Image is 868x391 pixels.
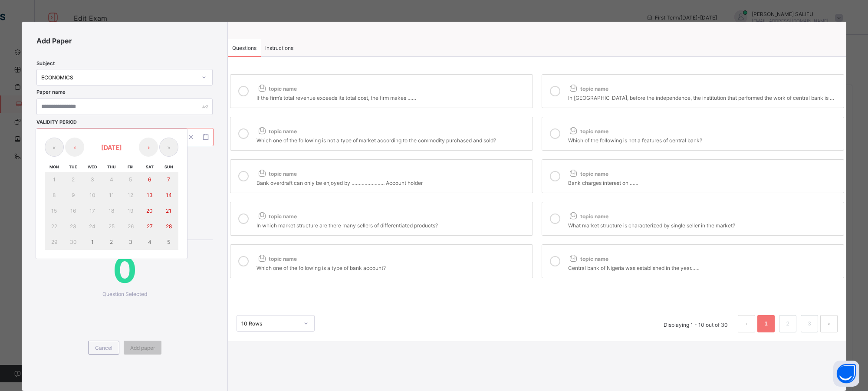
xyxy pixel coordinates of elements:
[159,138,178,157] button: »
[128,192,133,198] abbr: September 12, 2025
[121,219,140,234] button: September 26, 2025
[820,315,838,332] li: 下一页
[159,187,178,203] button: September 14, 2025
[568,85,608,92] span: topic name
[64,234,83,250] button: September 30, 2025
[121,234,140,250] button: October 3, 2025
[265,45,293,51] span: Instructions
[72,176,75,183] abbr: September 2, 2025
[64,219,83,234] button: September 23, 2025
[164,164,173,169] abbr: Sunday
[51,207,57,214] abbr: September 15, 2025
[256,135,528,144] div: Which one of the following is not a type of market according to the commodity purchased and sold?
[45,138,64,157] button: «
[128,223,134,230] abbr: September 26, 2025
[45,203,64,219] button: September 15, 2025
[140,234,159,250] button: October 4, 2025
[140,203,159,219] button: September 20, 2025
[53,192,56,198] abbr: September 8, 2025
[102,172,121,187] button: September 4, 2025
[166,192,172,198] abbr: September 14, 2025
[69,164,77,169] abbr: Tuesday
[89,207,95,214] abbr: September 17, 2025
[128,207,133,214] abbr: September 19, 2025
[146,207,153,214] abbr: September 20, 2025
[64,172,83,187] button: September 2, 2025
[70,207,76,214] abbr: September 16, 2025
[568,135,840,144] div: Which of the following is not a features of central bank?
[256,256,297,262] span: topic name
[738,315,755,332] li: 上一页
[148,176,151,183] abbr: September 6, 2025
[110,176,113,183] abbr: September 4, 2025
[241,320,299,327] div: 10 Rows
[232,45,256,51] span: Questions
[45,172,64,187] button: September 1, 2025
[45,234,64,250] button: September 29, 2025
[159,234,178,250] button: October 5, 2025
[256,213,297,220] span: topic name
[121,172,140,187] button: September 5, 2025
[140,187,159,203] button: September 13, 2025
[70,223,76,230] abbr: September 23, 2025
[167,239,170,245] abbr: October 5, 2025
[568,171,608,177] span: topic name
[45,187,64,203] button: September 8, 2025
[568,177,840,186] div: Bank charges interest on ……
[657,315,734,332] li: Displaying 1 - 10 out of 30
[108,207,114,214] abbr: September 18, 2025
[64,203,83,219] button: September 16, 2025
[88,164,97,169] abbr: Wednesday
[89,223,95,230] abbr: September 24, 2025
[107,164,116,169] abbr: Thursday
[121,203,140,219] button: September 19, 2025
[568,263,840,271] div: Central bank of Nigeria was established in the year……
[72,192,75,198] abbr: September 9, 2025
[256,263,528,271] div: Which one of the following is a type of bank account?
[779,315,796,332] li: 2
[568,256,608,262] span: topic name
[783,318,792,329] a: 2
[83,234,102,250] button: October 1, 2025
[139,138,158,157] button: ›
[85,138,138,157] button: [DATE]
[140,172,159,187] button: September 6, 2025
[159,219,178,234] button: September 28, 2025
[256,171,297,177] span: topic name
[36,60,55,66] span: Subject
[140,219,159,234] button: September 27, 2025
[146,164,154,169] abbr: Saturday
[568,128,608,135] span: topic name
[147,223,153,230] abbr: September 27, 2025
[91,176,94,183] abbr: September 3, 2025
[568,92,840,101] div: In [GEOGRAPHIC_DATA], before the independence, the institution that performed the work of central...
[166,207,171,214] abbr: September 21, 2025
[36,119,112,125] span: Validity Period
[36,36,213,45] span: Add Paper
[805,318,813,329] a: 3
[148,239,151,245] abbr: October 4, 2025
[167,176,170,183] abbr: September 7, 2025
[130,345,155,351] span: Add paper
[166,223,172,230] abbr: September 28, 2025
[70,239,77,245] abbr: September 30, 2025
[256,177,528,186] div: Bank overdraft can only be enjoyed by ………………….. Account holder
[41,74,197,81] div: ECONOMICS
[108,223,115,230] abbr: September 25, 2025
[109,192,114,198] abbr: September 11, 2025
[833,361,859,387] button: Open asap
[568,220,840,229] div: What market structure is characterized by single seller in the market?
[102,187,121,203] button: September 11, 2025
[820,315,838,332] button: next page
[128,164,134,169] abbr: Friday
[64,187,83,203] button: September 9, 2025
[256,128,297,135] span: topic name
[83,203,102,219] button: September 17, 2025
[738,315,755,332] button: prev page
[159,172,178,187] button: September 7, 2025
[757,315,775,332] li: 1
[36,89,66,95] label: Paper name
[95,345,112,351] span: Cancel
[110,239,113,245] abbr: October 2, 2025
[53,176,56,183] abbr: September 1, 2025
